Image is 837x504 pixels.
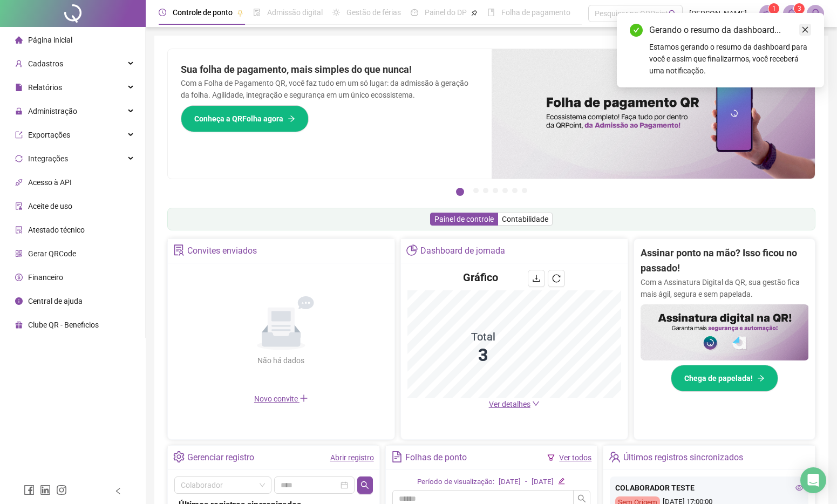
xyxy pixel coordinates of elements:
[173,244,185,256] span: solution
[15,274,23,281] span: dollar
[623,448,743,467] div: Últimos registros sincronizados
[483,188,488,193] button: 3
[502,188,508,193] button: 5
[411,9,418,16] span: dashboard
[28,202,72,210] span: Aceite de uso
[487,9,495,16] span: book
[187,448,254,467] div: Gerenciar registro
[187,242,257,260] div: Convites enviados
[641,304,809,360] img: banner%2F02c71560-61a6-44d4-94b9-c8ab97240462.png
[630,24,643,37] span: check-circle
[558,478,565,485] span: edit
[532,274,541,283] span: download
[15,107,23,115] span: lock
[609,451,620,462] span: team
[181,77,479,101] p: Com a Folha de Pagamento QR, você faz tudo em um só lugar: da admissão à geração da folha. Agilid...
[114,487,122,495] span: left
[689,8,753,19] span: [PERSON_NAME] - MINIMIX
[15,297,23,305] span: info-circle
[28,36,72,44] span: Página inicial
[801,26,809,33] span: close
[40,485,51,495] span: linkedin
[237,10,243,16] span: pushpin
[173,451,185,462] span: setting
[360,481,369,489] span: search
[332,9,340,16] span: sun
[763,9,773,18] span: notification
[473,188,479,193] button: 2
[391,451,403,462] span: file-text
[267,8,323,17] span: Admissão digital
[525,476,527,488] div: -
[532,400,540,407] span: down
[757,374,765,382] span: arrow-right
[15,84,23,91] span: file
[15,131,23,139] span: export
[649,41,811,77] div: Estamos gerando o resumo da dashboard para você e assim que finalizarmos, você receberá uma notif...
[406,244,418,256] span: pie-chart
[15,179,23,186] span: api
[425,8,467,17] span: Painel do DP
[15,36,23,44] span: home
[787,9,797,18] span: bell
[798,5,801,12] span: 3
[522,188,527,193] button: 7
[181,62,479,77] h2: Sua folha de pagamento, mais simples do que nunca!
[807,5,824,22] img: 94444
[28,59,63,68] span: Cadastros
[346,8,401,17] span: Gestão de férias
[28,83,62,92] span: Relatórios
[772,5,776,12] span: 1
[547,454,555,461] span: filter
[492,49,815,179] img: banner%2F8d14a306-6205-4263-8e5b-06e9a85ad873.png
[489,400,540,408] a: Ver detalhes down
[641,276,809,300] p: Com a Assinatura Digital da QR, sua gestão fica mais ágil, segura e sem papelada.
[615,482,803,494] div: COLABORADOR TESTE
[232,355,331,366] div: Não há dados
[194,113,283,125] span: Conheça a QRFolha agora
[28,249,76,258] span: Gerar QRCode
[420,242,505,260] div: Dashboard de jornada
[456,188,464,196] button: 1
[795,484,803,492] span: eye
[417,476,494,488] div: Período de visualização:
[330,453,374,462] a: Abrir registro
[532,476,554,488] div: [DATE]
[463,270,498,285] h4: Gráfico
[794,3,805,14] sup: 3
[28,321,99,329] span: Clube QR - Beneficios
[28,226,85,234] span: Atestado técnico
[501,8,570,17] span: Folha de pagamento
[28,131,70,139] span: Exportações
[24,485,35,495] span: facebook
[471,10,478,16] span: pushpin
[300,394,308,403] span: plus
[671,365,778,392] button: Chega de papelada!
[493,188,498,193] button: 4
[254,394,308,403] span: Novo convite
[28,178,72,187] span: Acesso à API
[159,9,166,16] span: clock-circle
[288,115,295,122] span: arrow-right
[28,297,83,305] span: Central de ajuda
[799,24,811,36] a: Close
[684,372,753,384] span: Chega de papelada!
[800,467,826,493] div: Open Intercom Messenger
[28,107,77,115] span: Administração
[434,215,494,223] span: Painel de controle
[649,24,811,37] div: Gerando o resumo da dashboard...
[768,3,779,14] sup: 1
[405,448,467,467] div: Folhas de ponto
[15,226,23,234] span: solution
[15,202,23,210] span: audit
[641,246,809,276] h2: Assinar ponto na mão? Isso ficou no passado!
[552,274,561,283] span: reload
[181,105,309,132] button: Conheça a QRFolha agora
[15,60,23,67] span: user-add
[253,9,261,16] span: file-done
[15,250,23,257] span: qrcode
[512,188,518,193] button: 6
[577,494,586,503] span: search
[15,321,23,329] span: gift
[499,476,521,488] div: [DATE]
